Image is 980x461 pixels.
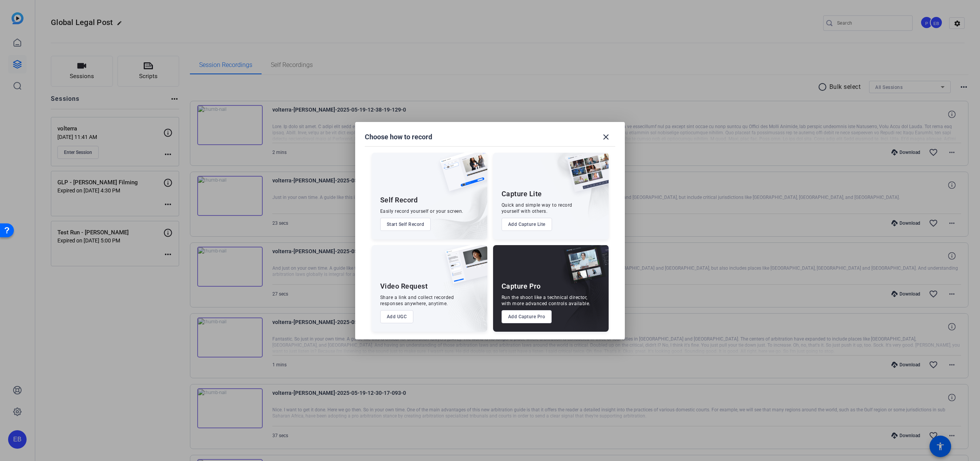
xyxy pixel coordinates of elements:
img: ugc-content.png [440,245,487,292]
div: Capture Lite [502,189,542,199]
img: capture-lite.png [561,153,609,200]
button: Add Capture Lite [502,218,552,231]
button: Start Self Record [380,218,431,231]
div: Run the shoot like a technical director, with more advanced controls available. [502,294,591,307]
img: embarkstudio-self-record.png [420,169,487,239]
mat-icon: close [601,132,611,142]
img: embarkstudio-capture-pro.png [552,255,609,332]
button: Add UGC [380,310,414,323]
img: self-record.png [434,153,487,199]
div: Quick and simple way to record yourself with others. [502,202,572,214]
button: Add Capture Pro [502,310,552,323]
div: Self Record [380,195,418,205]
div: Share a link and collect recorded responses anywhere, anytime. [380,294,454,307]
div: Easily record yourself or your screen. [380,208,463,214]
img: capture-pro.png [558,245,609,292]
div: Capture Pro [502,282,541,291]
img: embarkstudio-capture-lite.png [540,153,609,230]
div: Video Request [380,282,428,291]
h1: Choose how to record [365,132,432,142]
img: embarkstudio-ugc-content.png [443,269,487,332]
